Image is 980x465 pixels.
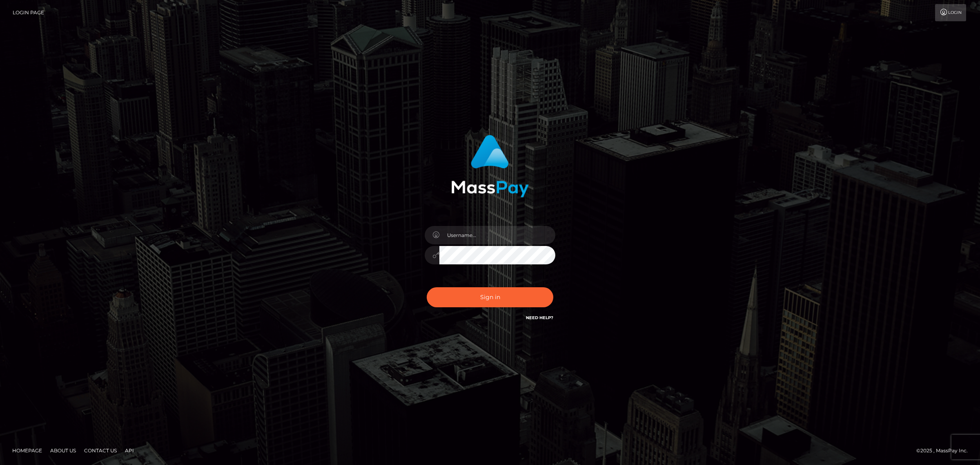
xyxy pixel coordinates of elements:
a: Login [935,4,966,21]
button: Sign in [427,287,553,307]
a: Login Page [13,4,44,21]
a: Need Help? [526,315,553,320]
div: © 2025 , MassPay Inc. [916,446,974,455]
a: About Us [47,444,79,457]
a: API [122,444,137,457]
input: Username... [439,226,555,244]
img: MassPay Login [451,135,529,197]
a: Contact Us [81,444,120,457]
a: Homepage [9,444,45,457]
